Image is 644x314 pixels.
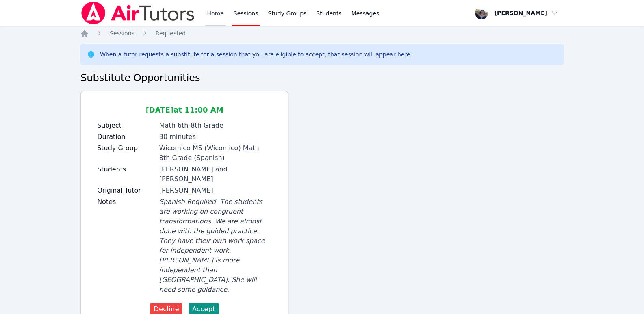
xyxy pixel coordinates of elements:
span: [DATE] at 11:00 AM [146,106,223,114]
div: Wicomico MS (Wicomico) Math 8th Grade (Spanish) [159,143,272,163]
span: Spanish Required. The students are working on congruent transformations. We are almost done with ... [159,198,265,293]
div: Math 6th-8th Grade [159,121,272,130]
span: Decline [154,304,179,314]
span: Messages [351,9,379,17]
label: Original Tutor [97,186,154,195]
label: Students [97,165,154,174]
div: [PERSON_NAME] and [PERSON_NAME] [159,165,272,184]
nav: Breadcrumb [80,29,564,37]
img: Air Tutors [80,2,195,24]
div: [PERSON_NAME] [159,186,272,195]
h2: Substitute Opportunities [80,71,564,84]
div: When a tutor requests a substitute for a session that you are eligible to accept, that session wi... [100,50,412,58]
div: 30 minutes [159,132,272,142]
span: Sessions [110,30,134,37]
label: Subject [97,121,154,130]
label: Notes [97,197,154,207]
label: Study Group [97,143,154,153]
label: Duration [97,132,154,142]
span: Requested [156,30,186,37]
a: Sessions [110,29,134,37]
span: Accept [192,304,215,314]
a: Requested [156,29,186,37]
